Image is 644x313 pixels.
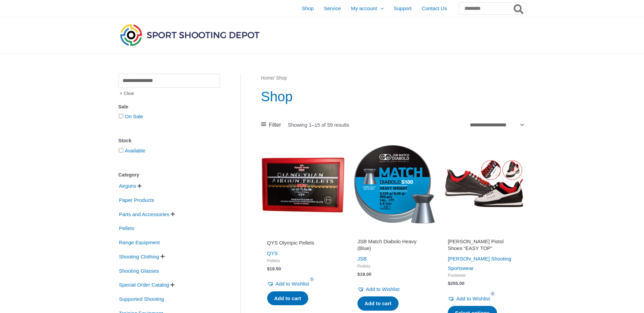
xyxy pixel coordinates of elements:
[357,296,399,311] a: Add to cart: “JSB Match Diabolo Heavy (Blue)”
[357,264,429,269] span: Pellets
[261,74,526,83] nav: Breadcrumb
[512,3,526,14] button: Search
[118,183,137,188] a: Airguns
[137,184,142,188] span: 
[309,277,315,282] span: 5
[357,256,367,262] a: JSB
[171,212,175,216] span: 
[118,251,160,263] span: Shooting Clothing
[118,239,161,245] a: Range Equipment
[267,239,338,246] h2: QYS Olympic Pellets
[261,87,526,106] h1: Shop
[267,258,338,264] span: Pellets
[267,266,270,271] span: $
[269,120,281,130] span: Filter
[118,293,165,305] span: Supported Shooting
[288,122,349,127] p: Showing 1–15 of 59 results
[125,148,146,153] a: Available
[267,291,308,306] a: Add to cart: “QYS Olympic Pellets”
[357,272,371,277] bdi: 19.00
[276,281,309,287] span: Add to Wishlist
[118,223,135,234] span: Pellets
[118,180,137,192] span: Airguns
[456,296,490,301] span: Add to Wishlist
[118,267,160,273] a: Shooting Glasses
[448,281,450,286] span: $
[119,148,123,152] input: Available
[261,76,274,81] a: Home
[267,250,278,256] a: QYS
[448,294,490,304] a: Add to Wishlist
[267,230,338,238] iframe: Customer reviews powered by Trustpilot
[261,120,281,130] a: Filter
[351,143,435,226] img: JSB Match Diabolo Heavy
[118,197,155,203] a: Paper Products
[448,273,519,278] span: Footwear
[170,283,174,287] span: 
[357,230,429,238] iframe: Customer reviews powered by Trustpilot
[118,279,170,291] span: Special Order Catalog
[467,120,526,130] select: Shop order
[118,88,134,99] span: Clear
[118,265,160,277] span: Shooting Glasses
[442,143,525,226] img: SAUER Pistol Shoes "EASY TOP"
[366,286,400,292] span: Add to Wishlist
[118,211,170,216] a: Parts and Accessories
[357,285,400,294] a: Add to Wishlist
[448,256,511,271] a: [PERSON_NAME] Shooting Sportswear
[118,170,220,180] div: Category
[261,143,345,226] img: QYS Olympic Pellets
[118,237,161,248] span: Range Equipment
[490,291,495,296] span: 8
[118,209,170,220] span: Parts and Accessories
[118,253,160,259] a: Shooting Clothing
[267,239,338,249] a: QYS Olympic Pellets
[161,254,165,259] span: 
[118,102,220,112] div: Sale
[118,22,261,47] img: Sport Shooting Depot
[118,136,220,146] div: Stock
[267,279,309,289] a: Add to Wishlist
[448,238,519,254] a: [PERSON_NAME] Pistol Shoes “EASY TOP”
[448,230,519,238] iframe: Customer reviews powered by Trustpilot
[448,238,519,251] h2: [PERSON_NAME] Pistol Shoes “EASY TOP”
[357,238,429,254] a: JSB Match Diabolo Heavy (Blue)
[118,225,135,231] a: Pellets
[125,113,143,119] a: On Sale
[118,194,155,206] span: Paper Products
[448,281,464,286] bdi: 255.00
[118,281,170,287] a: Special Order Catalog
[357,272,360,277] span: $
[267,266,281,271] bdi: 19.50
[357,238,429,251] h2: JSB Match Diabolo Heavy (Blue)
[118,296,165,301] a: Supported Shooting
[119,114,123,118] input: On Sale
